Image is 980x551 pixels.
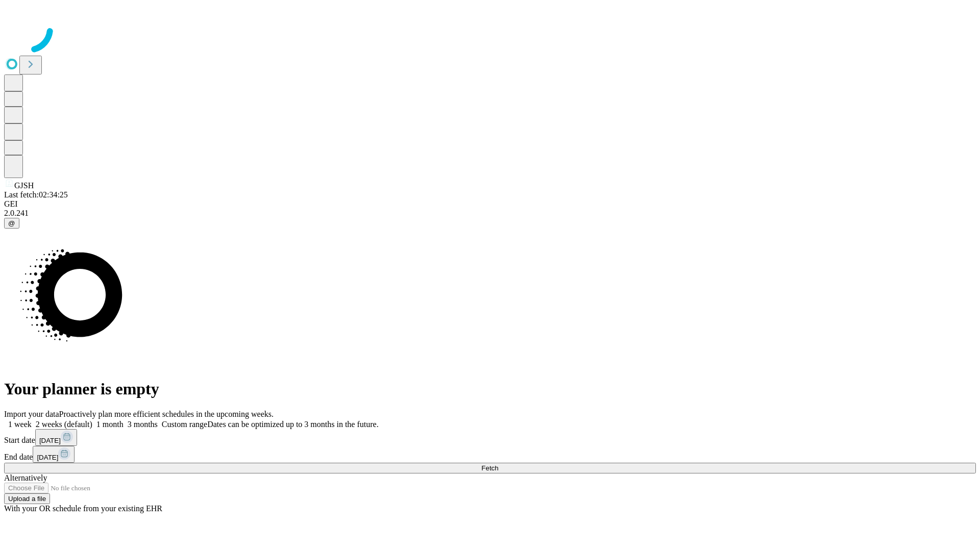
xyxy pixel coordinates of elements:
[4,504,162,513] span: With your OR schedule from your existing EHR
[8,420,32,429] span: 1 week
[14,181,34,190] span: GJSH
[4,410,59,418] span: Import your data
[4,446,976,463] div: End date
[8,219,15,227] span: @
[59,410,274,418] span: Proactively plan more efficient schedules in the upcoming weeks.
[128,420,158,429] span: 3 months
[36,420,92,429] span: 2 weeks (default)
[4,190,68,199] span: Last fetch: 02:34:25
[37,454,58,461] span: [DATE]
[4,199,976,209] div: GEI
[4,463,976,473] button: Fetch
[96,420,124,429] span: 1 month
[4,380,976,398] h1: Your planner is empty
[4,429,976,446] div: Start date
[4,473,47,482] span: Alternatively
[39,437,61,444] span: [DATE]
[35,429,77,446] button: [DATE]
[481,464,498,472] span: Fetch
[4,493,50,504] button: Upload a file
[162,420,207,429] span: Custom range
[33,446,75,463] button: [DATE]
[4,209,976,218] div: 2.0.241
[4,218,19,229] button: @
[207,420,378,429] span: Dates can be optimized up to 3 months in the future.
